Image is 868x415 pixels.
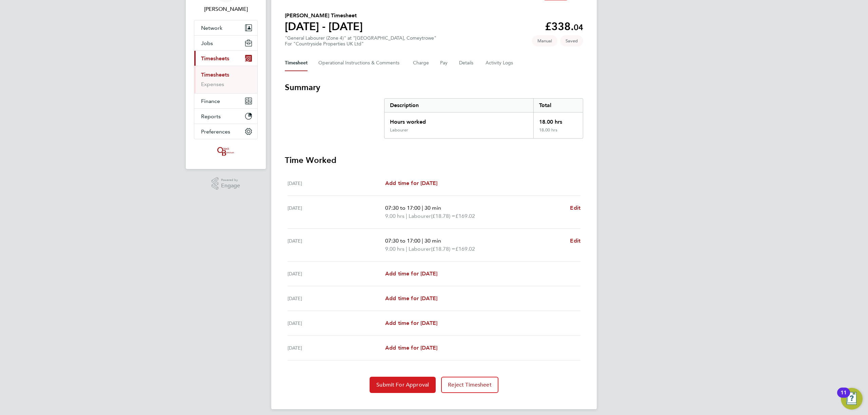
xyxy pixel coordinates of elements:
[384,98,583,139] div: Summary
[486,55,514,71] button: Activity Logs
[385,294,437,303] a: Add time for [DATE]
[533,112,583,127] div: 18.00 hrs
[385,205,420,211] span: 07:30 to 17:00
[288,270,385,278] div: [DATE]
[413,55,429,71] button: Charge
[376,381,429,388] span: Submit For Approval
[194,36,257,50] button: Jobs
[385,246,405,252] span: 9.00 hrs
[385,237,420,244] span: 07:30 to 17:00
[385,270,437,277] span: Add time for [DATE]
[194,51,257,66] button: Timesheets
[285,41,436,47] div: For "Countryside Properties UK Ltd"
[221,183,240,189] span: Engage
[370,377,436,393] button: Submit For Approval
[841,393,847,401] div: 11
[201,25,222,31] span: Network
[384,99,533,112] div: Description
[201,113,221,120] span: Reports
[406,213,407,219] span: |
[201,55,229,62] span: Timesheets
[448,381,492,388] span: Reject Timesheet
[194,5,258,13] span: Jordan Lee
[285,155,583,166] h3: Time Worked
[288,294,385,303] div: [DATE]
[288,344,385,352] div: [DATE]
[201,98,220,104] span: Finance
[288,237,385,253] div: [DATE]
[318,55,402,71] button: Operational Instructions & Comments
[390,127,408,133] div: Labourer
[385,345,437,351] span: Add time for [DATE]
[422,237,423,244] span: |
[425,237,441,244] span: 30 min
[285,82,583,393] section: Timesheet
[385,319,437,327] a: Add time for [DATE]
[216,146,236,157] img: oneillandbrennan-logo-retina.png
[194,109,257,124] button: Reports
[201,40,213,46] span: Jobs
[194,66,257,93] div: Timesheets
[385,213,405,219] span: 9.00 hrs
[431,246,455,252] span: (£18.78) =
[409,245,431,253] span: Labourer
[194,94,257,108] button: Finance
[441,377,498,393] button: Reject Timesheet
[545,20,583,33] app-decimal: £338.
[560,35,583,46] span: This timesheet is Saved.
[425,205,441,211] span: 30 min
[533,127,583,138] div: 18.00 hrs
[194,146,258,157] a: Go to home page
[285,20,363,33] h1: [DATE] - [DATE]
[459,55,475,71] button: Details
[221,177,240,183] span: Powered by
[194,20,257,35] button: Network
[440,55,448,71] button: Pay
[201,71,229,78] a: Timesheets
[288,204,385,220] div: [DATE]
[385,295,437,302] span: Add time for [DATE]
[212,177,240,190] a: Powered byEngage
[570,205,580,211] span: Edit
[574,22,583,32] span: 04
[288,179,385,187] div: [DATE]
[533,99,583,112] div: Total
[384,112,533,127] div: Hours worked
[409,212,431,220] span: Labourer
[422,205,423,211] span: |
[285,12,363,20] h2: [PERSON_NAME] Timesheet
[455,246,475,252] span: £169.02
[570,204,580,212] a: Edit
[285,35,436,47] div: "General Labourer (Zone 4)" at "[GEOGRAPHIC_DATA], Comeytrowe"
[406,246,407,252] span: |
[532,35,557,46] span: This timesheet was manually created.
[201,81,224,87] a: Expenses
[385,180,437,186] span: Add time for [DATE]
[385,320,437,326] span: Add time for [DATE]
[288,319,385,327] div: [DATE]
[285,82,583,93] h3: Summary
[385,179,437,187] a: Add time for [DATE]
[570,237,580,245] a: Edit
[194,124,257,139] button: Preferences
[385,344,437,352] a: Add time for [DATE]
[431,213,455,219] span: (£18.78) =
[570,237,580,244] span: Edit
[841,388,863,410] button: Open Resource Center, 11 new notifications
[201,128,230,135] span: Preferences
[455,213,475,219] span: £169.02
[285,55,308,71] button: Timesheet
[385,270,437,278] a: Add time for [DATE]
